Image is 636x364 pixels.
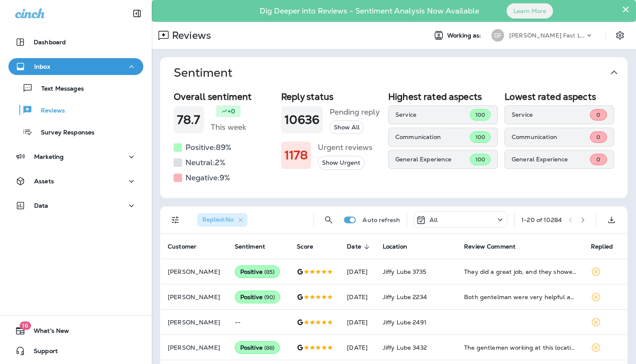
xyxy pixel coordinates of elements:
h5: Positive: 89 % [185,141,231,154]
span: 100 [475,111,485,118]
div: They did a great job, and they showed me my oil afterwards, which I appreciated! [464,268,577,276]
h1: 78.7 [177,113,201,127]
span: Customer [168,243,207,251]
span: Score [297,243,313,250]
button: Show Urgent [318,156,365,170]
div: Positive [235,291,281,303]
button: Sentiment [167,57,634,88]
span: Replied : No [202,216,233,223]
div: Sentiment [160,88,628,198]
p: Marketing [34,153,64,160]
div: The gentlemen working at this location are very professional and pleasant. They did a very good j... [464,343,577,352]
span: Location [383,243,418,251]
span: Customer [168,243,196,250]
p: Communication [512,134,590,140]
p: Assets [34,178,54,185]
button: 16What's New [8,322,143,339]
td: [DATE] [340,310,376,335]
span: Replied [591,243,624,251]
p: Inbox [34,63,50,70]
button: Settings [612,28,628,43]
p: Communication [395,134,470,140]
span: Date [347,243,361,250]
span: Jiffy Lube 3432 [383,344,427,351]
h2: Highest rated aspects [388,91,498,102]
td: [DATE] [340,284,376,310]
p: Reviews [169,29,211,42]
span: Date [347,243,372,251]
span: Review Comment [464,243,526,251]
p: Dashboard [34,39,66,45]
button: Search Reviews [320,211,337,228]
span: Review Comment [464,243,515,250]
h1: Sentiment [174,66,232,80]
button: Collapse Sidebar [125,5,149,22]
span: ( 88 ) [264,344,275,351]
span: Support [25,348,58,358]
button: Data [8,197,143,214]
p: All [429,217,437,223]
div: Positive [235,265,280,278]
p: +0 [228,107,235,115]
button: Filters [167,211,184,228]
div: Both gentelman were very helpful and changed the oil in my car in record time ! I am very happy w... [464,293,577,301]
button: Inbox [8,58,143,75]
span: Sentiment [235,243,265,250]
td: [DATE] [340,259,376,284]
p: Service [395,111,470,118]
p: Service [512,111,590,118]
td: [DATE] [340,335,376,360]
p: Auto refresh [362,217,400,223]
button: Close [622,3,630,16]
span: Jiffy Lube 2491 [383,318,427,326]
h5: Urgent reviews [318,141,373,154]
p: Text Messages [33,85,84,93]
p: [PERSON_NAME] [168,294,221,300]
p: Data [34,202,48,209]
span: Working as: [447,32,483,39]
span: 16 [19,321,31,330]
button: Learn More [507,3,553,19]
div: Positive [235,341,280,354]
p: [PERSON_NAME] [168,344,221,351]
span: Sentiment [235,243,276,251]
span: Replied [591,243,613,250]
h5: Neutral: 2 % [185,156,225,169]
span: Location [383,243,407,250]
p: General Experience [395,156,470,163]
h1: 10636 [284,113,320,127]
span: 0 [596,134,600,141]
span: ( 85 ) [264,268,275,276]
h2: Lowest rated aspects [505,91,614,102]
p: [PERSON_NAME] Fast Lube dba [PERSON_NAME] [509,32,585,39]
h2: Reply status [281,91,382,102]
span: 0 [596,156,600,163]
span: 0 [596,111,600,118]
button: Dashboard [8,34,143,51]
h2: Overall sentiment [174,91,274,102]
p: [PERSON_NAME] [168,268,221,275]
h5: Negative: 9 % [185,171,230,185]
span: Jiffy Lube 2234 [383,293,427,301]
p: Dig Deeper into Reviews - Sentiment Analysis Now Available [235,10,504,12]
span: Jiffy Lube 3735 [383,268,426,276]
h5: Pending reply [330,105,380,119]
button: Marketing [8,148,143,165]
td: -- [228,310,290,335]
p: General Experience [512,156,590,163]
span: What's New [25,327,69,337]
button: Survey Responses [8,123,143,141]
span: 100 [475,156,485,163]
button: Assets [8,173,143,190]
button: Support [8,343,143,359]
div: Replied:No [197,213,247,227]
div: 1 - 20 of 10284 [521,217,562,223]
button: Export as CSV [603,211,620,228]
button: Reviews [8,101,143,119]
span: Score [297,243,324,251]
p: Survey Responses [32,129,94,137]
div: GF [491,29,504,42]
h5: This week [211,120,246,134]
button: Text Messages [8,79,143,97]
span: 100 [475,134,485,141]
